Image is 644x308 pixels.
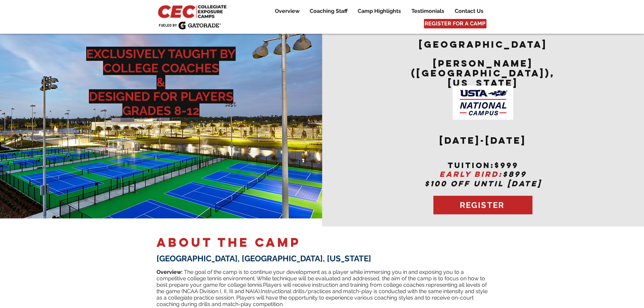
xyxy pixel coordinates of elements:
[157,288,487,307] span: Instructional drills/practices and match-play is conducted with the same intensity and style as a...
[433,57,533,69] span: [PERSON_NAME]
[265,7,488,15] nav: Site
[450,7,488,15] a: Contact Us
[354,7,404,15] p: Camp Highlights
[157,269,485,288] span: ​ The goal of the camp is to continue your development as a player while immersing you in and exp...
[424,19,486,28] a: REGISTER FOR A CAMP
[86,47,236,75] span: EXCLUSIVELY TAUGHT BY COLLEGE COACHES
[157,254,371,263] span: [GEOGRAPHIC_DATA], [GEOGRAPHIC_DATA], [US_STATE]
[89,89,233,103] span: DESIGNED FOR PLAYERS
[271,7,303,15] p: Overview
[157,3,230,19] img: CEC Logo Primary_edited.jpg
[270,7,304,15] a: Overview
[451,7,487,15] p: Contact Us
[433,196,532,214] a: REGISTER
[448,161,519,170] span: tuition:$999
[439,135,526,146] span: [DATE]-[DATE]
[425,179,542,188] span: $100 OFF UNTIL [DATE]
[408,7,448,15] p: Testimonials
[453,86,513,120] img: USTA Campus image_edited.jpg
[306,7,351,15] p: Coaching Staff
[305,7,352,15] a: Coaching Staff
[122,103,199,118] span: GRADES 8-12
[157,282,487,294] span: Players will receive instruction and training from college coaches representing all levels of the...
[159,21,221,29] img: Fueled by Gatorade.png
[157,235,301,250] span: ABOUT THE CAMP
[157,75,165,89] span: &
[411,67,555,89] span: ([GEOGRAPHIC_DATA]), [US_STATE]
[425,20,485,27] span: REGISTER FOR A CAMP
[419,39,547,50] span: [GEOGRAPHIC_DATA]
[353,7,406,15] a: Camp Highlights
[406,7,449,15] a: Testimonials
[439,169,503,179] span: EARLY BIRD:
[503,169,527,179] span: $899
[460,200,505,210] span: REGISTER
[157,269,183,275] span: Overview:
